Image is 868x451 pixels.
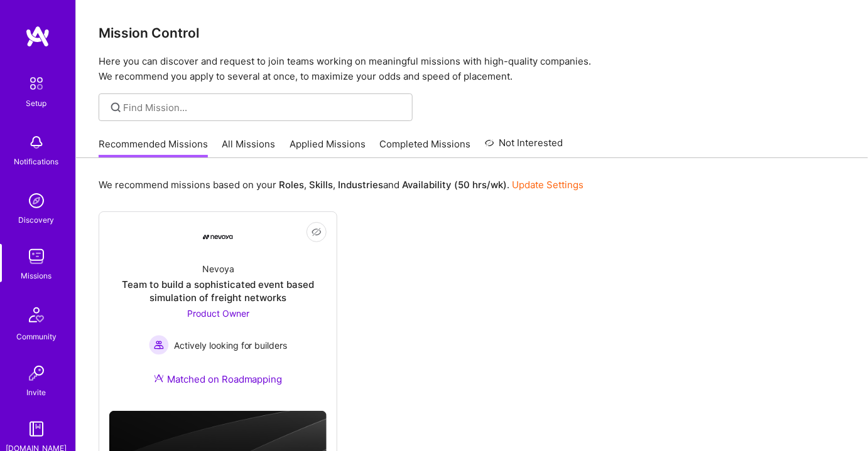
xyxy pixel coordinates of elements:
[187,308,249,319] span: Product Owner
[512,179,583,191] a: Update Settings
[485,135,563,158] a: Not Interested
[124,101,403,114] input: Find Mission...
[154,373,164,383] img: Ateam Purple Icon
[23,70,50,97] img: setup
[109,278,327,304] div: Team to build a sophisticated event based simulation of freight networks
[99,137,208,158] a: Recommended Missions
[279,179,304,191] b: Roles
[222,137,276,158] a: All Missions
[338,179,383,191] b: Industries
[109,100,123,115] i: icon SearchGrey
[174,339,288,352] span: Actively looking for builders
[154,373,283,386] div: Matched on Roadmapping
[24,417,49,442] img: guide book
[290,137,366,158] a: Applied Missions
[14,155,59,168] div: Notifications
[312,227,322,237] i: icon EyeClosed
[109,222,327,401] a: Company LogoNevoyaTeam to build a sophisticated event based simulation of freight networksProduct...
[24,244,49,269] img: teamwork
[402,179,507,191] b: Availability (50 hrs/wk)
[24,130,49,155] img: bell
[21,269,52,282] div: Missions
[26,97,47,110] div: Setup
[309,179,333,191] b: Skills
[24,361,49,386] img: Invite
[16,330,57,343] div: Community
[380,137,471,158] a: Completed Missions
[99,25,845,41] h3: Mission Control
[203,235,233,240] img: Company Logo
[149,335,169,355] img: Actively looking for builders
[21,300,52,330] img: Community
[25,25,50,48] img: logo
[202,262,234,275] div: Nevoya
[99,54,845,84] p: Here you can discover and request to join teams working on meaningful missions with high-quality ...
[27,386,46,399] div: Invite
[19,213,55,226] div: Discovery
[99,178,583,191] p: We recommend missions based on your , , and .
[24,188,49,213] img: discovery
